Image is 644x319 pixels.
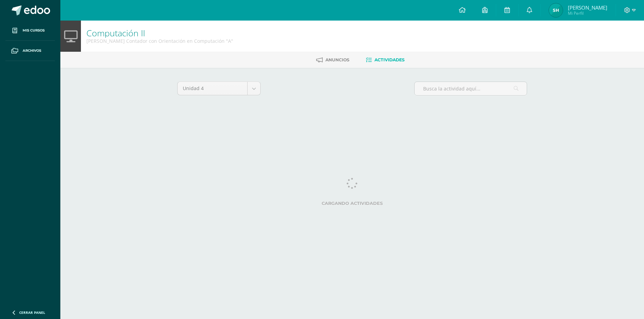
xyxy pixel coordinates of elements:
span: Cerrar panel [19,310,45,315]
span: Unidad 4 [183,82,242,95]
a: Anuncios [316,54,349,65]
h1: Computación II [86,28,233,38]
span: Mi Perfil [568,10,607,16]
label: Cargando actividades [177,201,527,206]
a: Computación II [86,27,145,39]
a: Unidad 4 [178,82,260,95]
a: Mis cursos [5,21,55,41]
span: Mis cursos [23,28,45,33]
img: df3e08b183c7ebf2a6633e110e182967.png [549,3,563,17]
span: [PERSON_NAME] [568,4,607,11]
a: Actividades [366,54,405,65]
input: Busca la actividad aquí... [415,82,527,95]
a: Archivos [5,41,55,61]
span: Actividades [374,57,405,62]
span: Archivos [23,48,41,53]
span: Anuncios [325,57,349,62]
div: Quinto Perito Contador con Orientación en Computación 'A' [86,38,233,44]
